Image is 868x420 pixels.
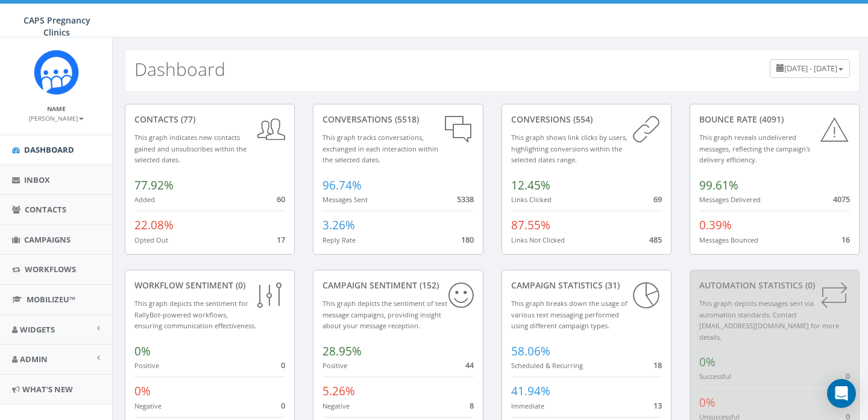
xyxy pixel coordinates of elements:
small: [PERSON_NAME] [29,114,84,122]
span: (31) [603,279,620,291]
span: 77.92% [134,177,174,193]
span: Contacts [25,204,66,215]
span: (5518) [392,113,419,125]
div: conversions [511,113,662,126]
span: 28.95% [322,343,362,359]
span: (4091) [757,113,784,125]
span: 17 [277,234,285,245]
span: 5.26% [322,383,355,399]
span: What's New [22,384,73,395]
span: 5338 [457,194,474,205]
div: Open Intercom Messenger [827,379,856,408]
span: 485 [649,234,662,245]
span: Widgets [20,324,55,335]
span: CAPS Pregnancy Clinics [24,14,90,38]
small: Positive [134,361,159,370]
small: Scheduled & Recurring [511,361,583,370]
div: Workflow Sentiment [134,279,285,291]
span: (152) [417,279,439,291]
span: 0% [134,343,151,359]
span: 22.08% [134,217,174,233]
small: This graph indicates new contacts gained and unsubscribes within the selected dates. [134,133,247,164]
span: 96.74% [322,177,362,193]
span: 87.55% [511,217,550,233]
span: 0 [281,400,285,411]
span: 99.61% [699,177,738,193]
div: Campaign Sentiment [322,279,473,291]
small: This graph depicts messages sent via automation standards. Contact [EMAIL_ADDRESS][DOMAIN_NAME] f... [699,299,839,342]
span: 0% [699,354,715,370]
span: 8 [470,400,474,411]
span: 4075 [833,194,850,205]
span: (554) [571,113,593,125]
span: MobilizeU™ [27,294,75,305]
span: 58.06% [511,343,550,359]
div: Automation Statistics [699,279,850,291]
span: Admin [20,354,48,364]
span: (0) [233,279,245,291]
small: Negative [134,401,162,410]
span: Workflows [25,264,76,275]
small: Links Clicked [511,195,552,204]
span: 41.94% [511,383,550,399]
span: 13 [653,400,662,411]
span: 0% [699,395,715,410]
div: Bounce Rate [699,113,850,126]
small: This graph depicts the sentiment for RallyBot-powered workflows, ensuring communication effective... [134,299,256,330]
small: This graph depicts the sentiment of text message campaigns, providing insight about your message ... [322,299,447,330]
span: Inbox [24,174,50,185]
small: This graph tracks conversations, exchanged in each interaction within the selected dates. [322,133,438,164]
span: 60 [277,194,285,205]
small: Name [47,104,66,113]
span: Campaigns [24,234,71,245]
span: 69 [653,194,662,205]
small: This graph shows link clicks by users, highlighting conversions within the selected dates range. [511,133,627,164]
span: (0) [803,279,815,291]
small: Added [134,195,155,204]
img: Rally_Corp_Icon_1.png [34,49,79,95]
small: Immediate [511,401,544,410]
small: Messages Bounced [699,235,758,244]
div: contacts [134,113,285,126]
small: This graph reveals undelivered messages, reflecting the campaign's delivery efficiency. [699,133,810,164]
span: 44 [465,360,474,371]
span: 180 [461,234,474,245]
small: Reply Rate [322,235,356,244]
span: 0% [134,383,151,399]
span: 0.39% [699,217,732,233]
small: Messages Sent [322,195,368,204]
small: Negative [322,401,350,410]
span: 18 [653,360,662,371]
small: Links Not Clicked [511,235,565,244]
div: Campaign Statistics [511,279,662,291]
a: [PERSON_NAME] [29,112,84,123]
span: 0 [281,360,285,371]
span: Dashboard [24,144,74,155]
span: 16 [841,234,850,245]
div: conversations [322,113,473,126]
span: 12.45% [511,177,550,193]
small: Positive [322,361,347,370]
small: This graph breaks down the usage of various text messaging performed using different campaign types. [511,299,627,330]
span: (77) [178,113,195,125]
span: [DATE] - [DATE] [784,63,837,74]
small: Opted Out [134,235,168,244]
span: 3.26% [322,217,355,233]
span: 0 [846,371,850,381]
small: Messages Delivered [699,195,761,204]
h2: Dashboard [134,59,225,79]
small: Successful [699,372,731,381]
